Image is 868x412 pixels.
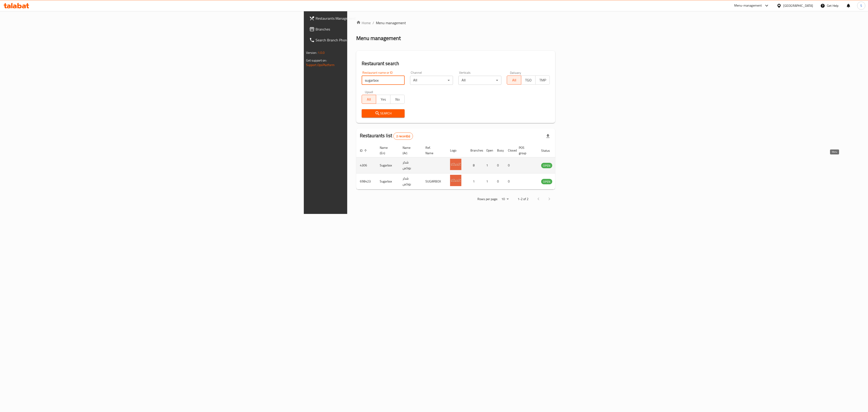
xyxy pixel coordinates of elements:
span: Ref. Name [425,145,441,156]
th: Busy [493,144,504,157]
table: enhanced table [356,144,577,189]
span: S [860,3,862,8]
h2: Restaurant search [362,60,550,67]
th: Closed [504,144,515,157]
div: Menu-management [734,3,762,8]
span: 1.0.0 [318,50,325,56]
a: Branches [306,24,449,35]
span: Restaurants Management [316,16,445,21]
span: All [364,96,374,103]
label: Upsell [365,90,373,93]
td: 1 [467,173,483,189]
span: Yes [378,96,389,103]
span: Search Branch Phone [316,37,445,43]
button: Yes [376,95,390,104]
p: Rows per page: [477,196,498,202]
th: Branches [467,144,483,157]
td: 0 [493,173,504,189]
span: Search [365,111,401,116]
h2: Restaurants list [360,132,413,140]
span: OPEN [541,163,552,168]
div: Export file [542,131,553,142]
button: No [390,95,405,104]
td: 1 [483,157,493,173]
span: All [509,77,519,83]
span: Version: [306,50,317,56]
span: Get support on: [306,57,327,63]
div: [GEOGRAPHIC_DATA] [783,3,813,8]
a: Support.OpsPlatform [306,62,335,68]
span: POS group [519,145,532,156]
td: 0 [504,173,515,189]
button: TMP [535,76,550,85]
span: 2 record(s) [394,134,413,138]
button: TGO [521,76,535,85]
a: Restaurants Management [306,13,449,24]
div: All [410,76,453,85]
td: 1 [483,173,493,189]
span: TMP [537,77,548,83]
td: 0 [493,157,504,173]
span: OPEN [541,179,552,184]
span: No [392,96,403,103]
img: Sugarbox [450,175,461,186]
button: Search [362,109,405,118]
span: Name (En) [380,145,394,156]
span: Branches [316,26,445,32]
input: Search for restaurant name or ID.. [362,76,405,85]
div: All [458,76,501,85]
div: OPEN [541,163,552,168]
button: All [507,76,521,85]
nav: breadcrumb [356,20,555,26]
div: Total records count [393,133,413,140]
img: Sugarbox [450,159,461,170]
span: ID [360,148,368,153]
th: Logo [446,144,467,157]
label: Delivery [510,71,521,74]
div: Rows per page: [500,196,510,203]
td: 8 [467,157,483,173]
td: 0 [504,157,515,173]
span: TGO [523,77,534,83]
button: All [362,95,376,104]
a: Search Branch Phone [306,35,449,45]
span: Status [541,148,556,153]
p: 1-2 of 2 [518,196,528,202]
th: Open [483,144,493,157]
span: Name (Ar) [403,145,416,156]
